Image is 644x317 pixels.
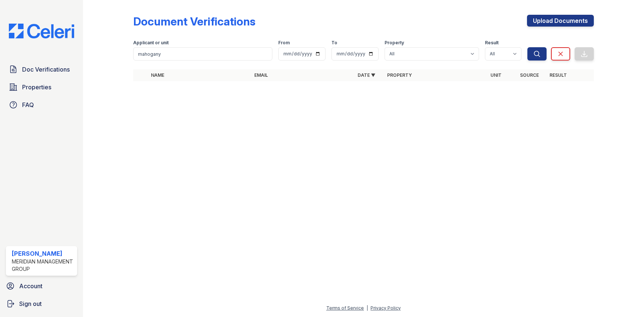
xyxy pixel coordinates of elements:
[278,40,290,46] label: From
[550,72,567,78] a: Result
[19,299,42,308] span: Sign out
[151,72,164,78] a: Name
[520,72,539,78] a: Source
[12,258,74,273] div: Meridian Management Group
[371,305,401,311] a: Privacy Policy
[254,72,268,78] a: Email
[22,65,70,74] span: Doc Verifications
[3,296,80,311] a: Sign out
[358,72,375,78] a: Date ▼
[385,40,404,46] label: Property
[19,282,42,290] span: Account
[3,24,80,38] img: CE_Logo_Blue-a8612792a0a2168367f1c8372b55b34899dd931a85d93a1a3d3e32e68fde9ad4.png
[133,47,272,61] input: Search by name, email, or unit number
[6,97,77,112] a: FAQ
[485,40,499,46] label: Result
[22,83,51,92] span: Properties
[366,305,368,311] div: |
[12,249,74,258] div: [PERSON_NAME]
[133,40,169,46] label: Applicant or unit
[3,279,80,293] a: Account
[490,72,502,78] a: Unit
[331,40,337,46] label: To
[387,72,412,78] a: Property
[133,15,255,28] div: Document Verifications
[326,305,364,311] a: Terms of Service
[6,80,77,94] a: Properties
[527,15,594,27] a: Upload Documents
[6,62,77,77] a: Doc Verifications
[22,100,34,109] span: FAQ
